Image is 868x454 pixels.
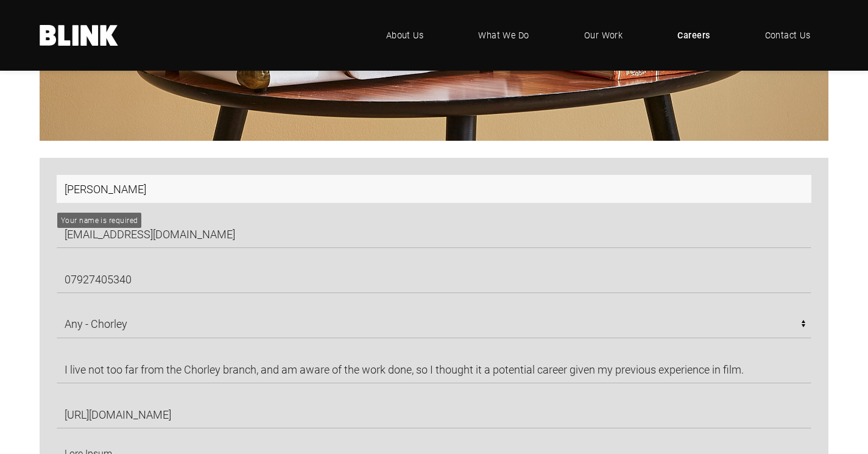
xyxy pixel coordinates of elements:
[386,29,424,42] span: About Us
[747,17,829,54] a: Contact Us
[584,29,623,42] span: Our Work
[57,175,811,203] input: Full Name *
[659,17,728,54] a: Careers
[57,220,811,248] input: Email Address *
[566,17,641,54] a: Our Work
[478,29,529,42] span: What We Do
[765,29,811,42] span: Contact Us
[368,17,442,54] a: About Us
[57,265,811,293] input: Telephone Number *
[57,400,811,428] input: Portfolio Links
[460,17,548,54] a: What We Do
[57,355,811,383] input: How did you hear about the role?
[677,29,710,42] span: Careers
[40,25,119,46] a: Home
[61,215,138,226] div: Your name is required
